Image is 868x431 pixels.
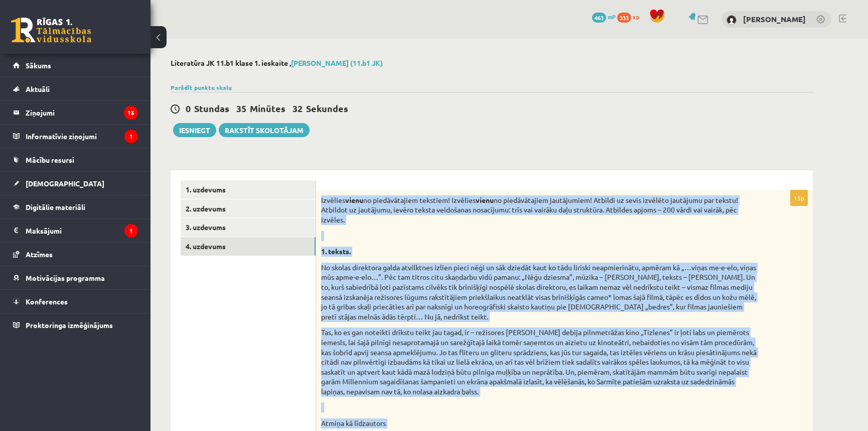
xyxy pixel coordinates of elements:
a: Rīgas 1. Tālmācības vidusskola [11,18,91,43]
span: Atzīmes [26,250,53,259]
span: Konferences [26,297,68,306]
a: [PERSON_NAME] [743,14,806,24]
img: Kristina Ishchenko [727,15,737,25]
a: Sākums [13,54,138,77]
span: 333 [617,13,631,23]
a: Aktuāli [13,77,138,100]
a: [DEMOGRAPHIC_DATA] [13,172,138,195]
strong: 1. teksts. [321,247,351,256]
p: Atmiņa kā līdzautors [321,418,758,428]
legend: Ziņojumi [26,101,138,124]
span: Proktoringa izmēģinājums [26,320,113,330]
body: Editor, wiswyg-editor-user-answer-47024776372400 [10,10,476,21]
strong: vienu [476,195,494,204]
span: [DEMOGRAPHIC_DATA] [26,179,104,188]
span: Digitālie materiāli [26,202,85,211]
a: Informatīvie ziņojumi1 [13,125,138,148]
a: 463 mP [592,13,616,21]
h2: Literatūra JK 11.b1 klase 1. ieskaite , [171,59,813,67]
span: Stundas [194,102,229,114]
a: Motivācijas programma [13,266,138,289]
strong: vienu [345,195,363,204]
a: 1. uzdevums [181,180,316,199]
i: 1 [124,224,138,238]
p: Tas, ko es gan noteikti drīkstu teikt jau tagad, ir – režisores [PERSON_NAME] debija pilnmetrāžas... [321,328,758,396]
i: 15 [124,106,138,120]
a: Maksājumi1 [13,219,138,242]
legend: Maksājumi [26,219,138,242]
a: Digitālie materiāli [13,195,138,219]
span: Aktuāli [26,84,50,93]
a: Mācību resursi [13,148,138,171]
a: Konferences [13,290,138,313]
span: 32 [293,102,303,114]
i: 1 [124,130,138,143]
span: xp [633,13,639,21]
p: No skolas direktora galda atvilktnes izlien pieci nēģi un sāk dziedāt kaut ko tādu liriski neapmi... [321,263,758,322]
a: Rakstīt skolotājam [219,123,310,137]
a: Atzīmes [13,243,138,266]
span: 463 [592,13,606,23]
span: mP [608,13,616,21]
a: Ziņojumi15 [13,101,138,124]
a: 333 xp [617,13,644,21]
span: Sekundes [306,102,348,114]
a: 2. uzdevums [181,199,316,218]
a: 4. uzdevums [181,237,316,256]
span: Minūtes [250,102,285,114]
span: Motivācijas programma [26,273,105,282]
button: Iesniegt [173,123,216,137]
p: 15p [790,190,808,206]
span: Mācību resursi [26,155,74,164]
span: 0 [186,102,191,114]
p: Izvēlies no piedāvātajiem tekstiem! Izvēlies no piedāvātajiem jautājumiem! Atbildi uz sevis izvēl... [321,195,758,225]
a: [PERSON_NAME] (11.b1 JK) [291,58,383,67]
span: 35 [236,102,246,114]
legend: Informatīvie ziņojumi [26,125,138,148]
a: Parādīt punktu skalu [171,83,232,91]
span: Sākums [26,61,51,70]
a: Proktoringa izmēģinājums [13,313,138,337]
a: 3. uzdevums [181,218,316,237]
